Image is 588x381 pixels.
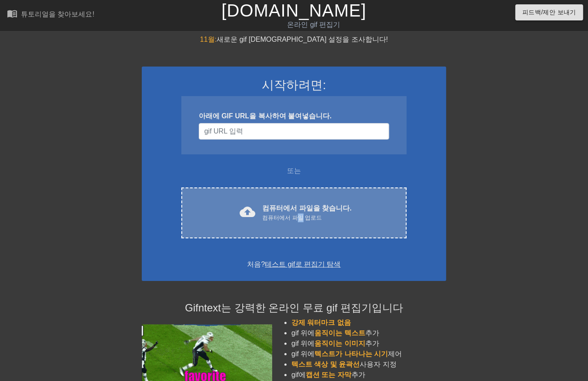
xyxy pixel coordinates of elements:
[153,78,435,93] h3: 시작하려면:
[265,261,341,268] a: 테스트 gif로 편집기 탐색
[291,361,360,368] span: 텍스트 색상 및 윤곽선
[306,371,351,378] span: 캡션 또는 자막
[315,329,365,337] span: 움직이는 텍스트
[291,349,446,359] li: gif 위에 제어
[291,338,446,349] li: gif 위에 추가
[199,111,389,121] div: 아래에 GIF URL을 복사하여 붙여넣습니다.
[142,302,446,314] h4: Gifntext는 강력한 온라인 무료 gif 편집기입니다
[142,34,446,45] div: 새로운 gif [DEMOGRAPHIC_DATA] 설정을 조사합니다!
[200,20,428,30] div: 온라인 gif 편집기
[315,340,365,347] span: 움직이는 이미지
[240,204,255,220] span: cloud_upload
[262,214,351,222] div: 컴퓨터에서 파일 업로드
[291,370,446,380] li: gif에 추가
[200,36,217,43] span: 11월:
[291,359,446,370] li: 사용자 지정
[515,4,583,20] button: 피드백/제안 보내기
[262,204,351,212] font: 컴퓨터에서 파일을 찾습니다.
[291,319,351,326] span: 강제 워터마크 없음
[221,1,366,20] a: [DOMAIN_NAME]
[199,123,389,140] input: 사용자 이름
[522,7,576,18] span: 피드백/제안 보내기
[315,350,388,358] span: 텍스트가 나타나는 시기
[153,259,435,270] div: 처음?
[7,8,94,22] a: 튜토리얼을 찾아보세요!
[21,10,94,18] div: 튜토리얼을 찾아보세요!
[164,166,424,176] div: 또는
[291,328,446,338] li: gif 위에 추가
[7,8,17,19] span: menu_book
